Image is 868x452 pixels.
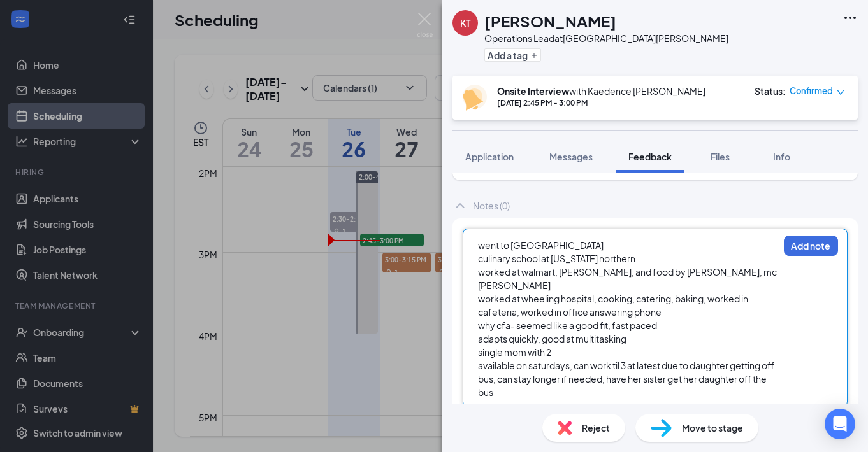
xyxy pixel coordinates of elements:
[755,85,786,97] div: Status :
[478,266,778,291] span: worked at walmart, [PERSON_NAME], and food by [PERSON_NAME], mc [PERSON_NAME]
[790,85,833,97] span: Confirmed
[836,88,845,97] span: down
[711,151,730,162] span: Files
[825,409,855,439] div: Open Intercom Messenger
[549,151,593,162] span: Messages
[452,198,468,213] svg: ChevronUp
[582,421,610,435] span: Reject
[484,48,541,62] button: PlusAdd a tag
[843,10,858,25] svg: Ellipses
[484,32,728,45] div: Operations Lead at [GEOGRAPHIC_DATA][PERSON_NAME]
[497,85,569,97] b: Onsite Interview
[478,239,604,251] span: went to [GEOGRAPHIC_DATA]
[484,10,616,32] h1: [PERSON_NAME]
[478,346,551,358] span: single mom with 2
[628,151,672,162] span: Feedback
[773,151,790,162] span: Info
[473,199,510,212] div: Notes (0)
[530,52,538,59] svg: Plus
[478,333,626,344] span: adapts quickly, good at multitasking
[682,421,743,435] span: Move to stage
[465,151,514,162] span: Application
[784,236,838,256] button: Add note
[497,85,705,97] div: with Kaedence [PERSON_NAME]
[497,97,705,108] div: [DATE] 2:45 PM - 3:00 PM
[478,360,776,398] span: available on saturdays, can work til 3 at latest due to daughter getting off bus, can stay longer...
[460,17,470,29] div: KT
[478,320,657,331] span: why cfa- seemed like a good fit, fast paced
[478,293,749,318] span: worked at wheeling hospital, cooking, catering, baking, worked in cafeteria, worked in office ans...
[478,253,635,264] span: culinary school at [US_STATE] northern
